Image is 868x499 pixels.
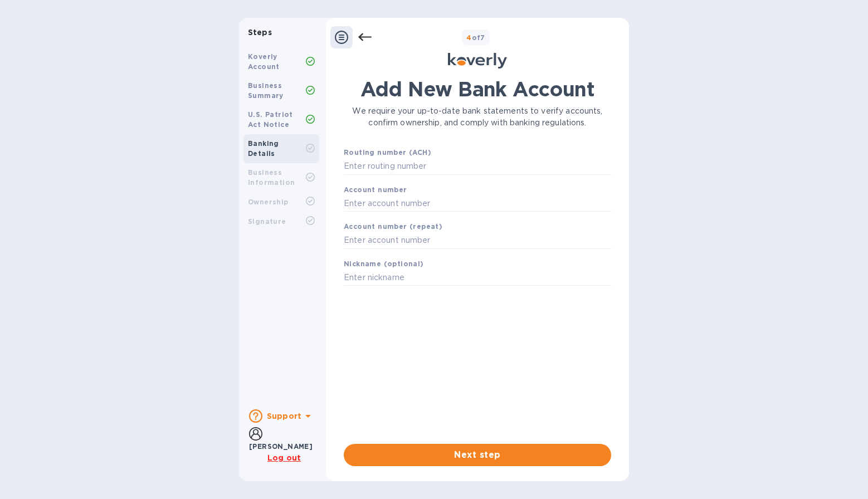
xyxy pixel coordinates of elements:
input: Enter account number [344,195,611,212]
b: Routing number (ACH) [344,148,431,156]
input: Enter account number [344,232,611,249]
b: Account number [344,185,407,194]
b: of 7 [466,33,485,42]
input: Enter routing number [344,158,611,175]
b: Business Information [248,168,295,187]
b: U.S. Patriot Act Notice [248,110,293,129]
h1: Add New Bank Account [344,77,611,101]
b: Steps [248,28,272,37]
b: Signature [248,217,286,226]
u: Log out [267,453,301,462]
button: Next step [344,444,611,466]
span: Next step [353,448,602,462]
b: [PERSON_NAME] [249,442,313,451]
p: We require your up-to-date bank statements to verify accounts, confirm ownership, and comply with... [344,105,611,129]
b: Nickname (optional) [344,260,424,268]
b: Support [267,412,301,420]
input: Enter nickname [344,270,611,286]
b: Banking Details [248,139,279,158]
b: Account number (repeat) [344,222,442,231]
b: Ownership [248,198,289,206]
b: Business Summary [248,81,284,100]
span: 4 [466,33,471,42]
b: Koverly Account [248,52,280,71]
